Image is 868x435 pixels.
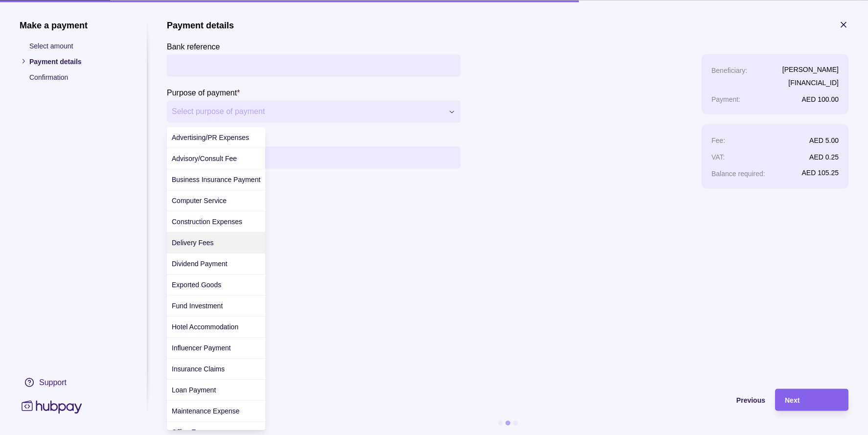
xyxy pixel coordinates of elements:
[172,134,249,141] span: Advertising/PR Expenses
[172,176,260,183] span: Business Insurance Payment
[172,155,237,162] span: Advisory/Consult Fee
[172,365,225,373] span: Insurance Claims
[172,260,228,268] span: Dividend Payment
[172,323,238,331] span: Hotel Accommodation
[172,197,227,205] span: Computer Service
[172,302,223,310] span: Fund Investment
[172,281,221,289] span: Exported Goods
[172,344,231,352] span: Influencer Payment
[172,218,242,226] span: Construction Expenses
[172,239,214,247] span: Delivery Fees
[172,386,216,394] span: Loan Payment
[172,407,240,415] span: Maintenance Expense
